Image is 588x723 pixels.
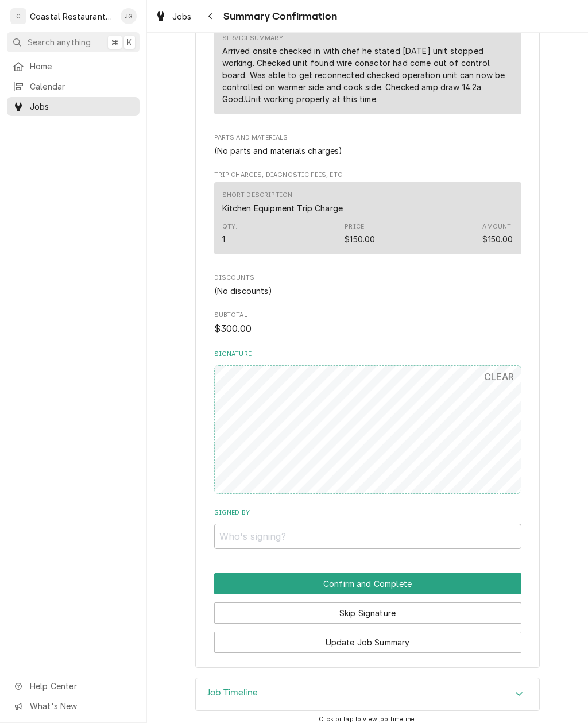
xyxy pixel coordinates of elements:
[214,182,521,260] div: Trip Charges, Diagnostic Fees, etc. List
[222,202,343,214] div: Short Description
[214,350,521,494] div: Signature
[150,7,196,26] a: Jobs
[319,716,416,723] span: Click or tap to view job timeline.
[7,77,140,96] a: Calendar
[30,10,114,22] div: Coastal Restaurant Repair
[214,171,521,180] span: Trip Charges, Diagnostic Fees, etc.
[345,233,375,245] div: Price
[214,508,521,517] label: Signed By
[121,8,137,24] div: James Gatton's Avatar
[214,508,521,549] div: Signed By
[30,100,134,113] span: Jobs
[214,573,521,653] div: Button Group
[214,602,521,624] button: Skip Signature
[214,311,521,320] span: Subtotal
[7,32,140,52] button: Search anything⌘K
[7,97,140,116] a: Jobs
[121,8,137,24] div: JG
[7,697,140,716] a: Go to What's New
[30,60,134,72] span: Home
[30,680,133,692] span: Help Center
[220,9,337,24] span: Summary Confirmation
[202,7,220,25] button: Navigate back
[222,191,343,214] div: Short Description
[345,222,364,231] div: Price
[214,145,521,157] div: Parts and Materials List
[222,45,513,105] div: Arrived onsite checked in with chef he stated [DATE] unit stopped working. Checked unit found wir...
[214,573,521,594] div: Button Group Row
[482,233,513,245] div: Amount
[10,8,26,24] div: C
[214,133,521,156] div: Parts and Materials
[207,687,258,698] h3: Job Timeline
[214,524,521,549] input: Who's signing?
[214,323,252,334] span: $300.00
[214,632,521,653] button: Update Job Summary
[30,700,133,712] span: What's New
[214,322,521,336] span: Subtotal
[477,365,521,388] button: CLEAR
[196,678,539,710] button: Accordion Details Expand Trigger
[195,678,540,711] div: Job Timeline
[7,57,140,76] a: Home
[28,36,91,48] span: Search anything
[127,36,132,48] span: K
[222,222,238,231] div: Qty.
[214,350,521,359] label: Signature
[214,171,521,260] div: Trip Charges, Diagnostic Fees, etc.
[7,676,140,695] a: Go to Help Center
[222,233,225,245] div: Quantity
[345,222,375,245] div: Price
[222,34,283,43] div: Service Summary
[214,133,521,142] span: Parts and Materials
[222,191,293,200] div: Short Description
[214,182,521,254] div: Line Item
[172,10,192,22] span: Jobs
[214,311,521,335] div: Subtotal
[222,222,238,245] div: Quantity
[214,624,521,653] div: Button Group Row
[214,273,521,296] div: Discounts
[214,594,521,624] div: Button Group Row
[214,273,521,283] span: Discounts
[30,80,134,92] span: Calendar
[214,573,521,594] button: Confirm and Complete
[111,36,119,48] span: ⌘
[214,285,521,297] div: Discounts List
[482,222,511,231] div: Amount
[482,222,513,245] div: Amount
[196,678,539,710] div: Accordion Header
